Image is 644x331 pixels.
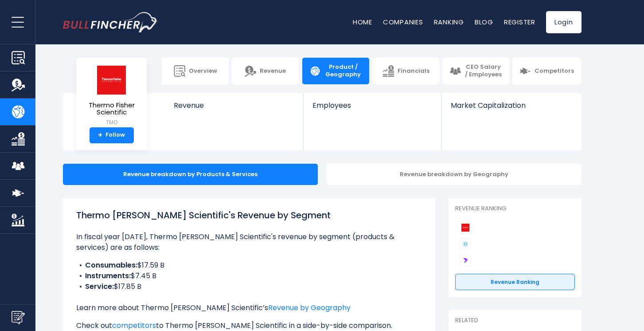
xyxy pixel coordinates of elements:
img: Thermo Fisher Scientific competitors logo [460,222,471,233]
a: Home [353,17,372,27]
a: Financials [372,58,439,84]
b: Service: [85,281,114,292]
img: Danaher Corporation competitors logo [460,255,471,266]
p: Check out to Thermo [PERSON_NAME] Scientific in a side-by-side comparison. [76,320,422,331]
a: Companies [383,17,423,27]
a: Overview [162,58,229,84]
p: Related [455,317,575,324]
h1: Thermo [PERSON_NAME] Scientific's Revenue by Segment [76,209,422,222]
a: Register [504,17,535,27]
small: TMO [83,118,140,126]
a: CEO Salary / Employees [442,58,509,84]
a: competitors [112,320,156,331]
b: Consumables: [85,260,137,270]
a: Go to homepage [63,12,158,32]
p: In fiscal year [DATE], Thermo [PERSON_NAME] Scientific's revenue by segment (products & services)... [76,232,422,253]
span: Overview [189,67,217,75]
span: Revenue [174,101,295,110]
strong: + [98,131,102,139]
a: Market Capitalization [442,93,580,125]
img: bullfincher logo [63,12,158,32]
span: Thermo Fisher Scientific [83,102,140,116]
li: $17.85 B [76,281,422,292]
a: Revenue [232,58,299,84]
a: Login [546,11,582,33]
a: Competitors [512,58,581,84]
span: Revenue [260,67,286,75]
a: Employees [304,93,441,125]
li: $7.45 B [76,271,422,281]
li: $17.59 B [76,260,422,271]
a: Product / Geography [302,58,369,84]
span: Employees [312,101,433,110]
a: Revenue by Geography [268,303,351,313]
p: Learn more about Thermo [PERSON_NAME] Scientific’s [76,303,422,313]
span: Product / Geography [324,63,362,79]
div: Revenue breakdown by Products & Services [63,164,318,185]
span: Market Capitalization [451,101,571,110]
span: CEO Salary / Employees [464,63,502,79]
a: Blog [475,17,493,27]
img: Agilent Technologies competitors logo [460,238,471,250]
div: Revenue breakdown by Geography [327,164,582,185]
a: Ranking [434,17,464,27]
a: Revenue Ranking [455,274,575,291]
span: Financials [398,67,429,75]
p: Revenue Ranking [455,205,575,213]
span: Competitors [535,67,574,75]
a: Thermo Fisher Scientific TMO [83,65,141,127]
b: Instruments: [85,271,131,281]
a: Revenue [165,93,304,125]
a: +Follow [90,127,134,143]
